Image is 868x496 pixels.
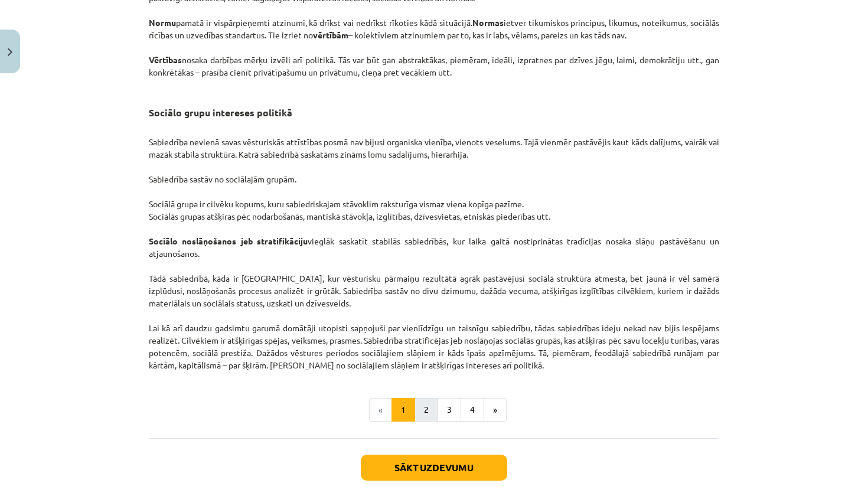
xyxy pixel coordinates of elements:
[391,398,415,422] button: 1
[149,236,308,246] strong: Sociālo noslāņošanos jeb stratifikāciju
[149,54,182,65] strong: Vērtības
[149,123,719,371] p: Sabiedrība nevienā savas vēsturiskās attīstības posmā nav bijusi organiska vienība, vienots vesel...
[484,398,507,422] button: »
[149,398,719,422] nav: Page navigation example
[149,106,292,119] strong: Sociālo grupu intereses politikā
[461,398,484,422] button: 4
[313,30,348,40] strong: vērtībām
[415,398,438,422] button: 2
[438,398,461,422] button: 3
[8,48,12,56] img: icon-close-lesson-0947bae3869378f0d4975bcd49f059093ad1ed9edebbc8119c70593378902aed.svg
[149,17,176,28] strong: Normu
[361,455,507,481] button: Sākt uzdevumu
[472,17,504,28] strong: Normas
